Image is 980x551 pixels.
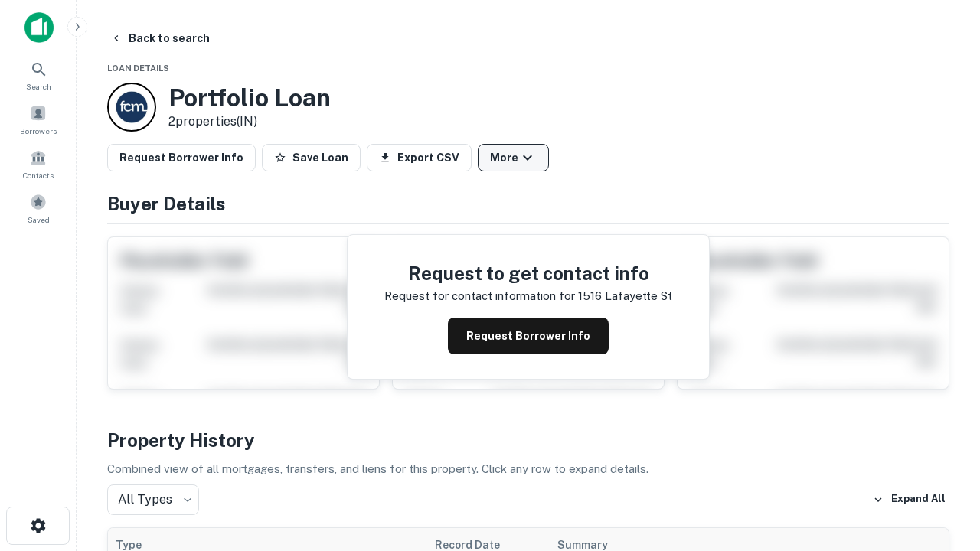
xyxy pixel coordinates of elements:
p: Request for contact information for [384,287,575,305]
button: More [478,144,549,171]
button: Expand All [869,488,949,511]
h4: Property History [107,426,949,454]
button: Request Borrower Info [107,144,256,171]
p: Combined view of all mortgages, transfers, and liens for this property. Click any row to expand d... [107,460,949,478]
button: Export CSV [367,144,472,171]
span: Saved [28,214,50,226]
a: Search [5,54,72,96]
div: All Types [107,484,199,515]
h3: Portfolio Loan [168,83,331,112]
a: Saved [5,187,72,229]
span: Contacts [23,169,54,181]
span: Borrowers [20,125,57,137]
button: Request Borrower Info [448,318,609,354]
button: Back to search [104,24,216,52]
span: Loan Details [107,64,169,73]
h4: Request to get contact info [384,259,672,287]
p: 2 properties (IN) [168,112,331,131]
img: capitalize-icon.png [24,12,54,43]
h4: Buyer Details [107,190,949,217]
button: Save Loan [262,144,361,171]
span: Search [26,80,51,93]
p: 1516 lafayette st [578,287,672,305]
a: Contacts [5,143,72,184]
iframe: Chat Widget [903,380,980,453]
a: Borrowers [5,99,72,140]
